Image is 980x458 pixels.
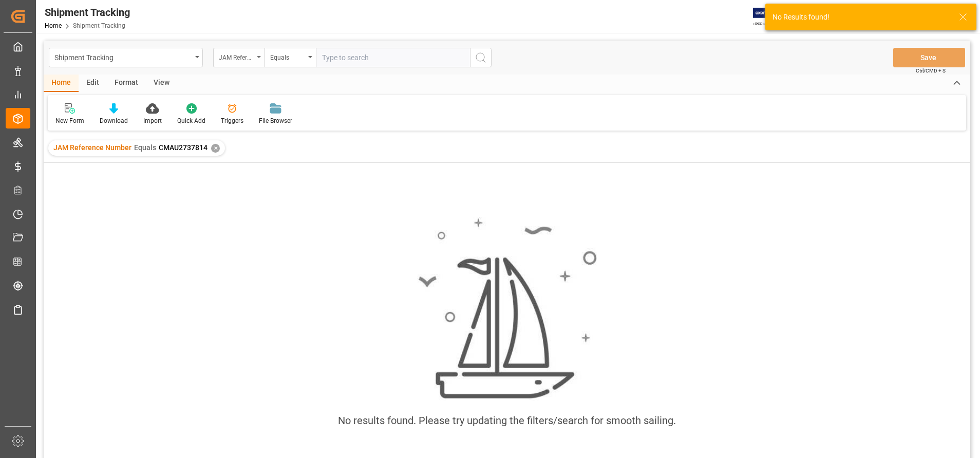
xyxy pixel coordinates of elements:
[54,50,192,63] div: Shipment Tracking
[213,48,265,67] button: open menu
[100,116,128,125] div: Download
[265,48,316,67] button: open menu
[221,116,243,125] div: Triggers
[44,75,79,92] div: Home
[134,143,156,152] span: Equals
[53,143,131,152] span: JAM Reference Number
[49,48,203,67] button: open menu
[79,75,107,92] div: Edit
[259,116,292,125] div: File Browser
[316,48,470,67] input: Type to search
[470,48,492,67] button: search button
[893,48,965,67] button: Save
[177,116,205,125] div: Quick Add
[107,75,146,92] div: Format
[772,12,949,23] div: No Results found!
[45,22,62,29] a: Home
[916,67,946,75] span: Ctrl/CMD + S
[270,50,305,62] div: Equals
[219,50,254,62] div: JAM Reference Number
[146,75,177,92] div: View
[143,116,162,125] div: Import
[753,8,788,26] img: Exertis%20JAM%20-%20Email%20Logo.jpg_1722504956.jpg
[159,143,208,152] span: CMAU2737814
[338,413,676,428] div: No results found. Please try updating the filters/search for smooth sailing.
[417,217,597,400] img: smooth_sailing.jpeg
[55,116,84,125] div: New Form
[211,144,220,153] div: ✕
[45,5,130,20] div: Shipment Tracking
